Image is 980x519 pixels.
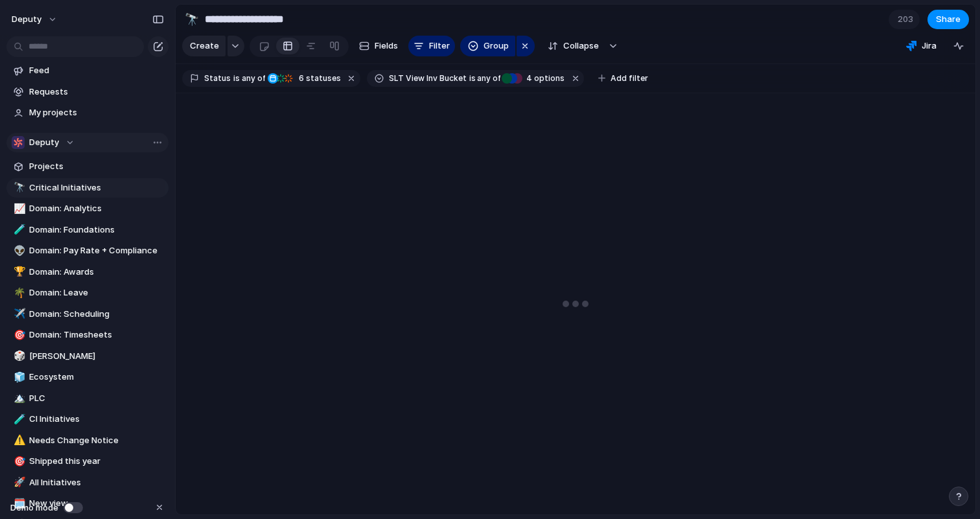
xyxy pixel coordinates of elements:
a: 🗓️New view [6,494,169,513]
span: Domain: Scheduling [29,308,164,321]
span: 203 [898,13,917,26]
button: ⚠️ [12,434,25,447]
button: 🧊 [12,371,25,384]
div: 🎯 [14,454,23,469]
button: 🚀 [12,476,25,489]
a: 🌴Domain: Leave [6,283,169,303]
span: Share [936,13,961,26]
span: Deputy [29,136,59,149]
button: 🏔️ [12,392,25,405]
a: 🔭Critical Initiatives [6,178,169,198]
div: 🧊 [14,370,23,385]
div: 👽 [14,244,23,259]
span: any of [476,73,501,84]
span: statuses [295,73,341,84]
button: Collapse [540,36,605,56]
div: 🏆 [14,264,23,279]
a: Feed [6,61,169,80]
button: 🗓️ [12,497,25,510]
button: 👽 [12,244,25,257]
button: Share [927,10,969,29]
a: 📈Domain: Analytics [6,199,169,218]
button: 🎲 [12,350,25,363]
a: 🎯Domain: Timesheets [6,325,169,345]
span: Status [204,73,231,84]
div: ✈️ [14,306,23,321]
div: 🗓️ [14,496,23,511]
div: 🧪Domain: Foundations [6,220,169,240]
button: 🎯 [12,329,25,341]
button: Add filter [590,69,656,87]
button: Deputy [6,133,169,152]
div: 🚀 [14,475,23,490]
button: 6 statuses [266,71,344,86]
button: Filter [408,36,455,56]
span: 6 [295,73,306,83]
span: is [469,73,476,84]
span: deputy [12,13,41,26]
span: Domain: Pay Rate + Compliance [29,244,164,257]
button: 🧪 [12,224,25,236]
span: Critical Initiatives [29,181,164,194]
div: 🔭 [185,10,199,28]
span: PLC [29,392,164,405]
div: 👽Domain: Pay Rate + Compliance [6,241,169,260]
span: Domain: Awards [29,266,164,279]
a: 🧊Ecosystem [6,367,169,387]
div: 🧪 [14,222,23,237]
button: ✈️ [12,308,25,321]
a: 🏔️PLC [6,389,169,408]
a: ✈️Domain: Scheduling [6,305,169,324]
button: isany of [231,71,268,86]
div: 🚀All Initiatives [6,473,169,492]
span: SLT View Inv Bucket [389,73,467,84]
span: Needs Change Notice [29,434,164,447]
button: Jira [901,36,942,56]
div: 🔭 [14,180,23,195]
span: Add filter [611,73,648,84]
span: Demo mode [10,502,58,514]
div: ⚠️ [14,433,23,448]
a: Requests [6,82,169,102]
div: 🏔️ [14,391,23,406]
span: Projects [29,160,164,173]
a: 🧪CI Initiatives [6,409,169,429]
span: My projects [29,106,164,119]
a: 🎯Shipped this year [6,452,169,471]
button: 🔭 [12,181,25,194]
button: 🎯 [12,455,25,468]
button: 🏆 [12,266,25,279]
button: isany of [467,71,504,86]
span: CI Initiatives [29,413,164,426]
span: is [233,73,240,84]
span: Ecosystem [29,371,164,384]
div: 🎲[PERSON_NAME] [6,347,169,366]
a: ⚠️Needs Change Notice [6,431,169,450]
span: Group [484,40,509,52]
button: deputy [6,9,64,30]
button: Fields [354,36,403,56]
button: 🌴 [12,286,25,299]
span: Domain: Foundations [29,224,164,236]
span: [PERSON_NAME] [29,350,164,363]
button: 4 options [502,71,567,86]
button: 📈 [12,202,25,215]
span: Create [190,40,219,52]
span: New view [29,497,164,510]
span: 4 [522,73,534,83]
span: Fields [375,40,398,52]
span: any of [240,73,265,84]
a: Projects [6,157,169,176]
span: Feed [29,64,164,77]
div: 🎲 [14,349,23,363]
div: 📈 [14,202,23,216]
button: 🔭 [181,9,202,30]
